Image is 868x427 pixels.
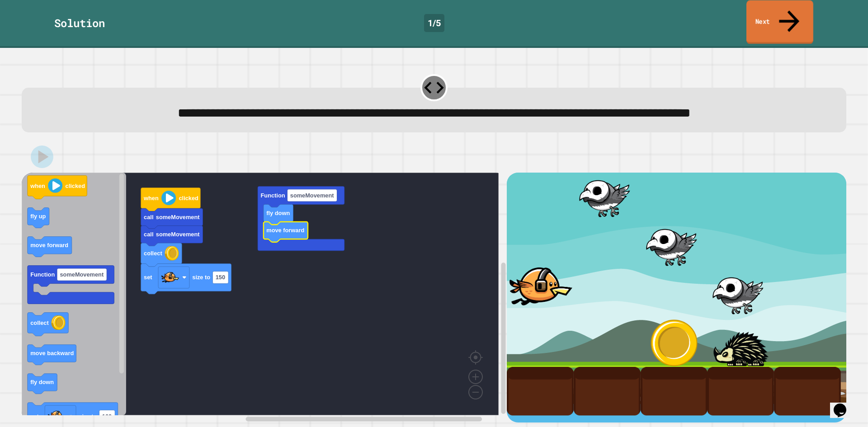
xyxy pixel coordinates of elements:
text: someMovement [290,192,334,199]
text: Function [30,271,55,278]
text: fly down [266,210,290,216]
text: collect [30,319,49,326]
text: Function [260,192,285,199]
text: someMovement [60,271,104,278]
div: Solution [54,15,105,31]
text: call [144,214,153,221]
text: fly down [30,379,54,386]
text: when [30,183,45,189]
div: 1 / 5 [424,14,444,32]
div: Blockly Workspace [22,173,507,422]
text: 100 [102,413,112,420]
text: collect [144,250,162,257]
text: set [30,413,39,420]
a: Next [746,0,813,44]
text: size to [79,413,97,420]
text: set [144,274,152,281]
text: someMovement [156,214,200,221]
text: clicked [179,195,198,202]
iframe: chat widget [830,391,859,418]
text: clicked [66,183,85,189]
text: size to [192,274,210,281]
text: move forward [30,242,68,249]
text: move backward [30,350,74,357]
text: call [144,231,153,238]
text: move forward [266,227,304,234]
text: fly up [30,213,46,220]
text: 150 [216,274,225,281]
text: when [143,195,159,202]
text: someMovement [156,231,200,238]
